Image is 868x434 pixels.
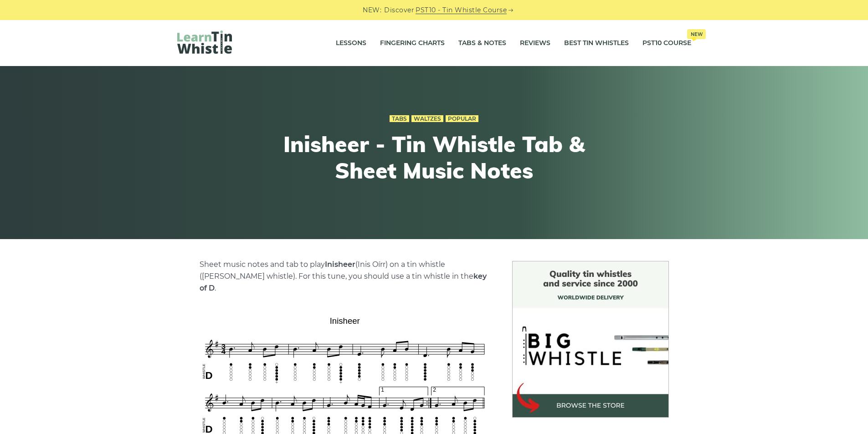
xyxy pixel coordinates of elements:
[687,29,706,39] span: New
[411,115,443,123] a: Waltzes
[520,32,550,55] a: Reviews
[564,32,629,55] a: Best Tin Whistles
[458,32,506,55] a: Tabs & Notes
[200,272,487,292] strong: key of D
[336,32,366,55] a: Lessons
[642,32,691,55] a: PST10 CourseNew
[267,131,602,184] h1: Inisheer - Tin Whistle Tab & Sheet Music Notes
[446,115,478,123] a: Popular
[200,259,490,294] p: Sheet music notes and tab to play (Inis Oírr) on a tin whistle ([PERSON_NAME] whistle). For this ...
[325,260,355,269] strong: Inisheer
[512,261,669,418] img: BigWhistle Tin Whistle Store
[177,31,232,54] img: LearnTinWhistle.com
[380,32,445,55] a: Fingering Charts
[390,115,409,123] a: Tabs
